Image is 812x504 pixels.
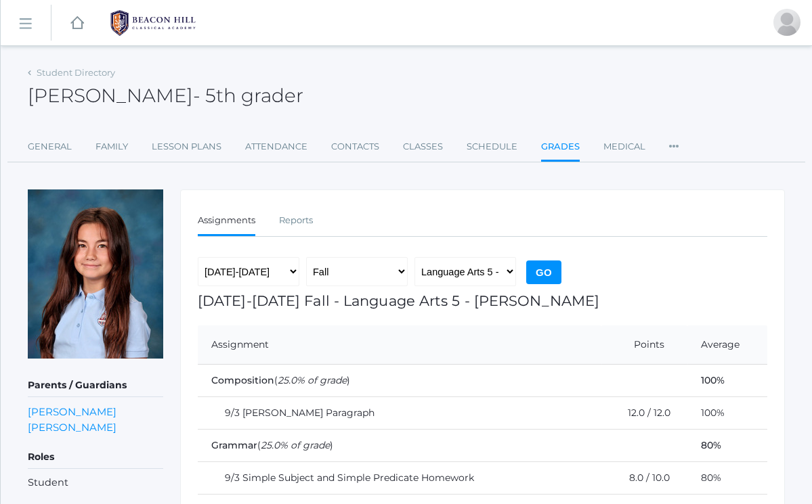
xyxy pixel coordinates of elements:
td: 80% [687,462,767,495]
th: Average [687,325,767,365]
a: General [28,133,72,160]
span: Grammar [211,439,257,451]
a: Family [95,133,128,160]
input: Go [526,260,561,284]
a: Schedule [467,133,517,160]
a: Reports [279,207,313,234]
h5: Roles [28,446,163,469]
h1: [DATE]-[DATE] Fall - Language Arts 5 - [PERSON_NAME] [198,293,767,308]
td: 9/3 [PERSON_NAME] Paragraph [198,397,601,430]
h2: [PERSON_NAME] [28,85,303,106]
td: ( ) [198,430,687,462]
td: 12.0 / 12.0 [601,397,687,430]
td: 100% [687,365,767,397]
img: BHCALogos-05-308ed15e86a5a0abce9b8dd61676a3503ac9727e845dece92d48e8588c001991.png [102,6,204,40]
a: Lesson Plans [152,133,221,160]
a: Contacts [331,133,379,160]
em: 25.0% of grade [278,374,347,386]
h5: Parents / Guardians [28,374,163,397]
span: - 5th grader [193,84,303,107]
a: [PERSON_NAME] [28,419,116,435]
td: 9/3 Simple Subject and Simple Predicate Homework [198,462,601,495]
th: Points [601,325,687,365]
div: Matt Ehrlich [773,9,800,36]
td: 8.0 / 10.0 [601,462,687,495]
a: Attendance [245,133,307,160]
a: Medical [603,133,645,160]
a: Student Directory [37,67,115,78]
li: Student [28,476,163,490]
td: ( ) [198,365,687,397]
td: 80% [687,430,767,462]
img: Kadyn Ehrlich [28,189,163,359]
a: Assignments [198,207,255,236]
a: Grades [541,133,580,162]
td: 100% [687,397,767,430]
em: 25.0% of grade [261,439,330,451]
a: Classes [403,133,443,160]
th: Assignment [198,325,601,365]
a: [PERSON_NAME] [28,404,116,419]
span: Composition [211,374,274,386]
